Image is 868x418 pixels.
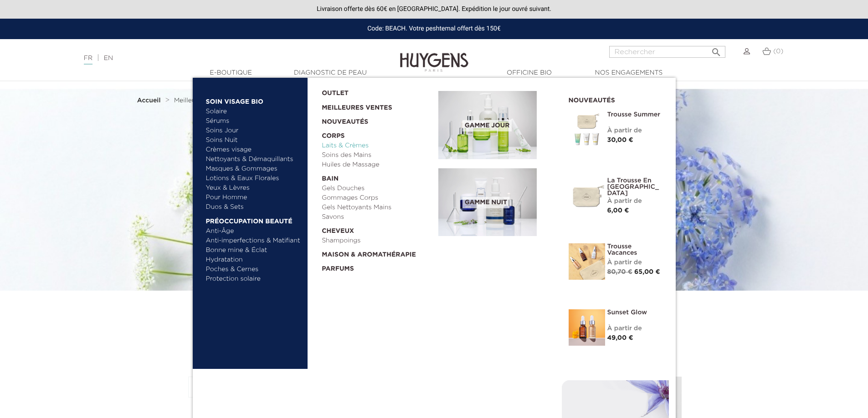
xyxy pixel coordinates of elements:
[322,246,432,260] a: Maison & Aromathérapie
[206,107,301,116] a: Solaire
[708,43,724,55] button: 
[583,68,674,78] a: Nos engagements
[206,145,301,155] a: Crèmes visage
[322,184,432,193] a: Gels Douches
[607,324,662,333] div: À partir de
[206,155,301,164] a: Nettoyants & Démaquillants
[711,44,722,55] i: 
[438,91,555,159] a: Gamme jour
[438,168,555,237] a: Gamme nuit
[185,68,277,78] a: E-Boutique
[322,160,432,170] a: Huiles de Massage
[84,55,92,65] a: FR
[607,335,633,341] span: 49,00 €
[484,68,575,78] a: Officine Bio
[607,111,662,118] a: Trousse Summer
[206,193,301,202] a: Pour Homme
[607,243,662,256] a: Trousse Vacances
[569,177,605,214] img: La Trousse en Coton
[206,236,301,246] a: Anti-imperfections & Matifiant
[462,197,509,208] span: Gamme nuit
[607,207,629,214] span: 6,00 €
[607,126,662,136] div: À partir de
[322,236,432,246] a: Shampoings
[206,92,301,107] a: Soin Visage Bio
[322,170,432,184] a: Bain
[206,212,301,227] a: Préoccupation beauté
[438,91,537,159] img: routine_jour_banner.jpg
[137,97,161,104] strong: Accueil
[322,141,432,151] a: Laits & Crèmes
[607,137,633,143] span: 30,00 €
[773,48,783,55] span: (0)
[634,269,660,275] span: 65,00 €
[322,84,424,98] a: OUTLET
[607,258,662,267] div: À partir de
[322,203,432,212] a: Gels Nettoyants Mains
[188,377,301,398] button: Pertinence
[322,98,424,113] a: Meilleures Ventes
[104,55,113,61] a: EN
[206,255,301,265] a: Hydratation
[322,260,432,274] a: Parfums
[206,274,301,284] a: Protection solaire
[569,243,605,280] img: La Trousse vacances
[569,111,605,148] img: Trousse Summer
[569,309,605,346] img: Sunset glow- un teint éclatant
[607,177,662,196] a: La Trousse en [GEOGRAPHIC_DATA]
[322,127,432,141] a: Corps
[174,97,228,104] a: Meilleures Ventes
[322,193,432,203] a: Gommages Corps
[79,53,355,64] div: |
[206,174,301,183] a: Lotions & Eaux Florales
[206,164,301,174] a: Masques & Gommages
[174,97,228,104] span: Meilleures Ventes
[206,183,301,193] a: Yeux & Lèvres
[206,126,301,136] a: Soins Jour
[206,227,301,236] a: Anti-Âge
[206,202,301,212] a: Duos & Sets
[322,113,432,127] a: Nouveautés
[206,265,301,274] a: Poches & Cernes
[607,309,662,316] a: Sunset Glow
[609,46,725,58] input: Rechercher
[400,38,468,73] img: Huygens
[285,68,376,78] a: Diagnostic de peau
[438,168,537,237] img: routine_nuit_banner.jpg
[462,120,512,131] span: Gamme jour
[322,222,432,236] a: Cheveux
[607,269,632,275] span: 80,70 €
[206,116,301,126] a: Sérums
[322,212,432,222] a: Savons
[322,151,432,160] a: Soins des Mains
[569,94,662,105] h2: Nouveautés
[607,196,662,206] div: À partir de
[206,246,301,255] a: Bonne mine & Éclat
[137,97,163,104] a: Accueil
[206,136,293,145] a: Soins Nuit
